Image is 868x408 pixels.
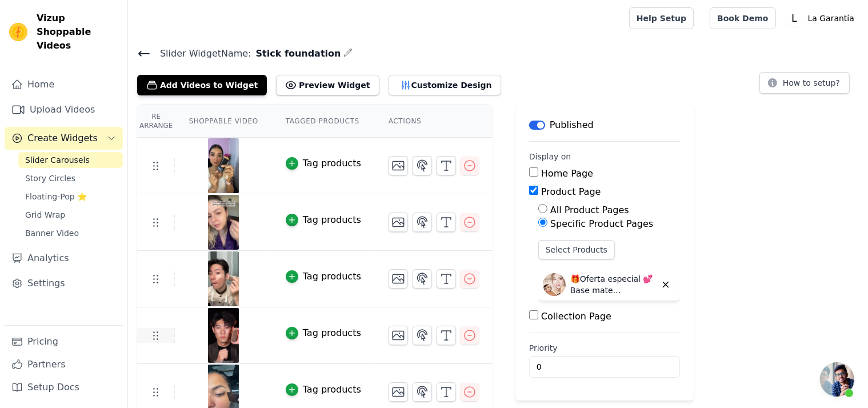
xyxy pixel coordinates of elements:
[151,47,251,61] span: Slider Widget Name:
[18,152,123,168] a: Slider Carousels
[541,311,611,322] label: Collection Page
[27,131,98,145] span: Create Widgets
[791,13,797,24] text: L
[541,186,601,197] label: Product Page
[25,173,75,184] span: Story Circles
[303,326,361,340] div: Tag products
[389,382,408,402] button: Change Thumbnail
[137,75,267,95] button: Add Videos to Widget
[550,218,653,229] label: Specific Product Pages
[803,8,859,29] p: La Garantía
[343,46,353,61] div: Edit Name
[9,23,27,41] img: Vizup
[389,156,408,175] button: Change Thumbnail
[137,105,175,138] th: Re Arrange
[5,73,123,96] a: Home
[251,47,341,61] span: Stick foundation
[25,227,79,239] span: Banner Video
[389,213,408,232] button: Change Thumbnail
[286,157,361,170] button: Tag products
[543,273,566,296] img: 🎁Oferta especial 💕Base mate aterciopelada en barra
[37,11,118,53] span: Vizup Shoppable Videos
[276,75,379,95] button: Preview Widget
[207,195,239,250] img: vizup-images-decb.png
[5,376,123,399] a: Setup Docs
[570,273,656,296] p: 🎁Oferta especial 💕Base mate aterciopelada en barra
[5,330,123,353] a: Pricing
[18,170,123,186] a: Story Circles
[759,72,850,94] button: How to setup?
[5,353,123,376] a: Partners
[303,157,361,170] div: Tag products
[272,105,375,138] th: Tagged Products
[286,270,361,283] button: Tag products
[629,7,694,29] a: Help Setup
[785,8,859,29] button: L La Garantía
[389,75,501,95] button: Customize Design
[175,105,271,138] th: Shoppable Video
[375,105,493,138] th: Actions
[759,80,850,91] a: How to setup?
[389,269,408,289] button: Change Thumbnail
[656,275,675,294] button: Delete widget
[541,168,593,179] label: Home Page
[207,308,239,363] img: vizup-images-2145.png
[550,118,594,132] p: Published
[389,326,408,345] button: Change Thumbnail
[529,342,680,354] label: Priority
[207,138,239,193] img: vizup-images-4e9f.png
[5,272,123,295] a: Settings
[550,205,629,215] label: All Product Pages
[286,326,361,340] button: Tag products
[538,240,615,259] button: Select Products
[25,191,87,202] span: Floating-Pop ⭐
[303,270,361,283] div: Tag products
[207,251,239,306] img: vizup-images-1ec4.png
[5,98,123,121] a: Upload Videos
[529,151,571,162] legend: Display on
[25,154,90,166] span: Slider Carousels
[18,225,123,241] a: Banner Video
[710,7,775,29] a: Book Demo
[5,247,123,270] a: Analytics
[25,209,65,221] span: Grid Wrap
[286,383,361,397] button: Tag products
[820,362,854,397] div: Chat abierto
[18,207,123,223] a: Grid Wrap
[303,213,361,227] div: Tag products
[303,383,361,397] div: Tag products
[5,127,123,150] button: Create Widgets
[18,189,123,205] a: Floating-Pop ⭐
[286,213,361,227] button: Tag products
